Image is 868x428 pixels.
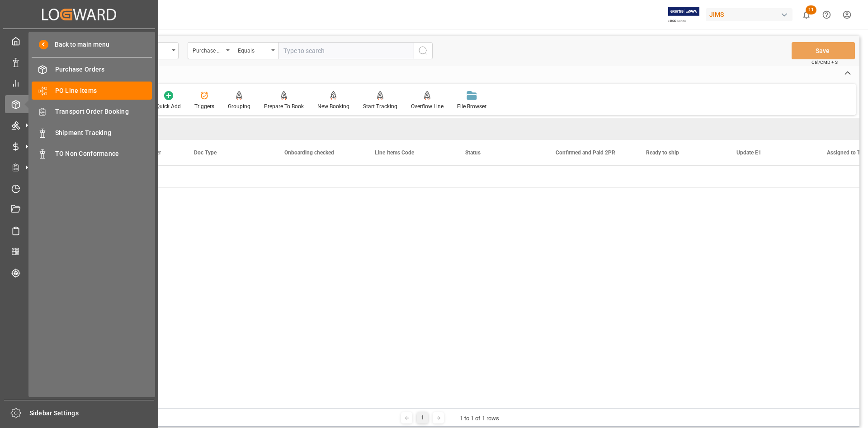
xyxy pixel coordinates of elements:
[375,149,414,156] span: Line Items Code
[194,102,214,111] div: Triggers
[706,6,796,23] button: JIMS
[233,42,278,59] button: open menu
[156,102,181,111] div: Quick Add
[55,107,152,116] span: Transport Order Booking
[465,149,481,156] span: Status
[55,128,152,138] span: Shipment Tracking
[5,179,153,197] a: Timeslot Management V2
[706,8,793,21] div: JIMS
[5,201,153,218] a: Document Management
[646,149,679,156] span: Ready to ship
[411,102,443,111] div: Overflow Line
[32,82,152,99] a: PO Line Items
[363,102,397,111] div: Start Tracking
[188,42,233,59] button: open menu
[816,5,837,25] button: Help Center
[278,42,414,59] input: Type to search
[264,102,304,111] div: Prepare To Book
[317,102,349,111] div: New Booking
[32,145,152,163] a: TO Non Conformance
[5,74,153,92] a: My Reports
[806,5,816,14] span: 11
[792,42,855,59] button: Save
[811,59,838,66] span: Ctrl/CMD + S
[194,149,217,156] span: Doc Type
[668,7,699,23] img: Exertis%20JAM%20-%20Email%20Logo.jpg_1722504956.jpg
[5,221,153,239] a: Sailing Schedules
[55,149,152,159] span: TO Non Conformance
[193,44,223,55] div: Purchase Order Number
[5,264,153,281] a: Tracking Shipment
[55,65,152,74] span: Purchase Orders
[796,5,816,25] button: show 11 new notifications
[48,40,109,49] span: Back to main menu
[29,409,155,418] span: Sidebar Settings
[228,102,250,111] div: Grouping
[5,243,153,260] a: CO2 Calculator
[284,149,334,156] span: Onboarding checked
[32,124,152,141] a: Shipment Tracking
[457,102,486,111] div: File Browser
[5,32,153,50] a: My Cockpit
[736,149,761,156] span: Update E1
[55,86,152,96] span: PO Line Items
[32,103,152,120] a: Transport Order Booking
[556,149,615,156] span: Confirmed and Paid 2PR
[417,412,428,423] div: 1
[460,414,499,423] div: 1 to 1 of 1 rows
[32,61,152,78] a: Purchase Orders
[238,44,269,55] div: Equals
[5,53,153,71] a: Data Management
[414,42,433,59] button: search button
